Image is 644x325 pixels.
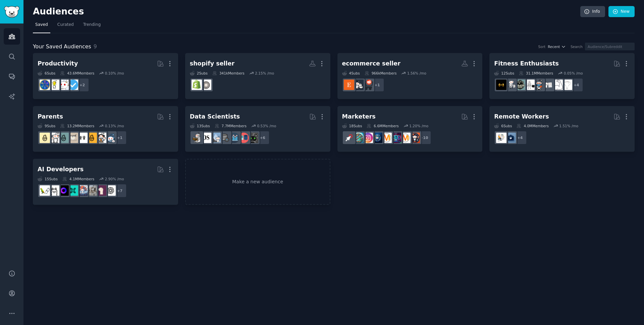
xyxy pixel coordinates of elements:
div: Remote Workers [494,112,549,121]
span: Trending [83,22,101,28]
button: Recent [548,44,566,49]
div: Parents [38,112,63,121]
div: 9 Sub s [38,124,55,128]
div: + 7 [113,184,127,198]
div: + 1 [370,78,384,92]
img: beyondthebump [68,133,78,143]
div: 1.56 % /mo [407,71,426,76]
a: Parents9Subs13.2MMembers0.13% /mo+1ParentsparentsofmultiplesNewParentstoddlersbeyondthebumpSingle... [33,106,178,152]
div: + 4 [569,78,583,92]
div: 12 Sub s [494,71,514,76]
div: 6 Sub s [494,124,512,128]
div: Marketers [342,112,376,121]
img: getdisciplined [68,80,78,90]
a: Curated [55,19,76,33]
img: toddlers [77,133,88,143]
div: 0.13 % /mo [105,124,124,128]
div: 2 Sub s [190,71,208,76]
div: 2.15 % /mo [255,71,274,76]
div: 4.1M Members [62,177,94,181]
div: + 4 [513,131,527,145]
div: 0.10 % /mo [105,71,124,76]
a: Fitness Enthusiasts12Subs31.1MMembers0.05% /mo+4Fitnessstrength_trainingloseitHealthGYMGymMotivat... [489,53,635,99]
div: 1.51 % /mo [559,124,578,128]
div: shopify seller [190,59,234,68]
div: 6 Sub s [38,71,55,76]
img: LangChain [40,185,50,196]
div: + 10 [417,131,431,145]
div: 31.1M Members [519,71,553,76]
div: 13 Sub s [190,124,210,128]
span: Curated [57,22,74,28]
img: lifehacks [49,80,59,90]
img: analytics [229,133,239,143]
div: 4.0M Members [517,124,548,128]
img: workout [496,80,506,90]
div: 0.05 % /mo [564,71,583,76]
a: New [608,6,635,17]
img: LLMDevs [68,185,78,196]
img: Affiliatemarketing [353,133,364,143]
img: Parenting [40,133,50,143]
img: SingleParents [58,133,69,143]
img: daddit [49,133,59,143]
span: Recent [548,44,560,49]
div: AI Developers [38,165,84,174]
span: Saved [35,22,48,28]
img: datascience [201,133,211,143]
div: ecommerce seller [342,59,400,68]
div: 966k Members [365,71,397,76]
div: 6.6M Members [367,124,398,128]
div: 2.90 % /mo [105,177,124,181]
img: FulfillmentByAmazon [353,80,364,90]
a: Remote Workers6Subs4.0MMembers1.51% /mo+4workRemoteJobs [489,106,635,152]
img: PPC [344,133,354,143]
a: Trending [81,19,103,33]
a: Productivity6Subs43.6MMembers0.10% /mo+2getdisciplinedproductivitylifehacksLifeProTips [33,53,178,99]
span: Your Saved Audiences [33,43,91,51]
a: shopify seller2Subs341kMembers2.15% /moShopifyeCommerceshopify [185,53,330,99]
div: 0.53 % /mo [257,124,276,128]
img: Health [534,80,544,90]
img: LifeProTips [40,80,50,90]
div: Productivity [38,59,78,68]
div: 18 Sub s [342,124,362,128]
img: Parents [105,133,116,143]
div: 13.2M Members [60,124,94,128]
img: LocalLLaMA [96,185,106,196]
div: Data Scientists [190,112,240,121]
div: Search [571,44,583,49]
img: marketing [400,133,411,143]
div: 4 Sub s [342,71,360,76]
div: 341k Members [212,71,245,76]
img: RemoteJobs [496,133,506,143]
div: + 2 [75,78,89,92]
span: 9 [94,43,97,50]
img: GummySearch logo [4,6,19,18]
img: GymMotivation [515,80,525,90]
img: InstagramMarketing [363,133,373,143]
a: Data Scientists13Subs7.7MMembers0.53% /mo+6datadatasetsanalyticsdataengineeringstatisticsdatascie... [185,106,330,152]
div: 43.6M Members [60,71,94,76]
div: 1.20 % /mo [409,124,428,128]
img: loseit [543,80,553,90]
img: shopify [192,80,202,90]
input: Audience/Subreddit [585,43,635,50]
img: socialmedia [410,133,420,143]
img: OpenAI [105,185,116,196]
img: strength_training [552,80,563,90]
a: Info [580,6,605,17]
img: digital_marketing [372,133,382,143]
img: data [248,133,258,143]
img: LocalLLM [58,185,69,196]
img: parentsofmultiples [96,133,106,143]
img: ecommerce [363,80,373,90]
img: productivity [58,80,69,90]
img: ollama [49,185,59,196]
img: weightroom [505,80,516,90]
img: MachineLearning [192,133,202,143]
img: DigitalMarketing [381,133,392,143]
img: AI_Agents [77,185,88,196]
a: AI Developers15Subs4.1MMembers2.90% /mo+7OpenAILocalLLaMAChatGPTCodingAI_AgentsLLMDevsLocalLLMoll... [33,159,178,205]
a: ecommerce seller4Subs966kMembers1.56% /mo+1ecommerceFulfillmentByAmazonEtsy [337,53,483,99]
